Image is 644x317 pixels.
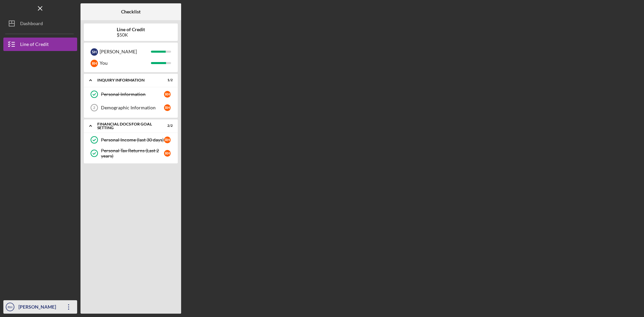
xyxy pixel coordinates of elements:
div: Personal Information [101,92,164,97]
a: Personal Tax Returns (Last 2 years)RH [87,147,174,160]
div: R H [164,150,171,157]
button: Line of Credit [3,38,77,51]
div: Line of Credit [20,38,49,53]
div: $50K [117,32,145,38]
a: 2Demographic InformationRH [87,101,174,114]
div: [PERSON_NAME] [17,300,60,315]
div: INQUIRY INFORMATION [97,78,156,82]
button: RH[PERSON_NAME] [3,300,77,314]
div: S H [91,48,98,56]
div: 2 / 2 [161,124,173,128]
tspan: 2 [93,106,95,110]
div: R H [91,60,98,67]
button: Dashboard [3,17,77,30]
div: [PERSON_NAME] [100,46,151,57]
b: Checklist [121,9,141,14]
div: R H [164,91,171,98]
div: R H [164,104,171,111]
text: RH [8,305,12,309]
div: You [100,57,151,69]
div: R H [164,137,171,143]
a: Personal InformationRH [87,88,174,101]
div: Financial Docs for Goal Setting [97,122,156,130]
div: 1 / 2 [161,78,173,82]
div: Personal Tax Returns (Last 2 years) [101,148,164,159]
div: Dashboard [20,17,43,32]
a: Personal Income (last 30 days)RH [87,133,174,147]
div: Demographic Information [101,105,164,110]
div: Personal Income (last 30 days) [101,137,164,143]
b: Line of Credit [117,27,145,32]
